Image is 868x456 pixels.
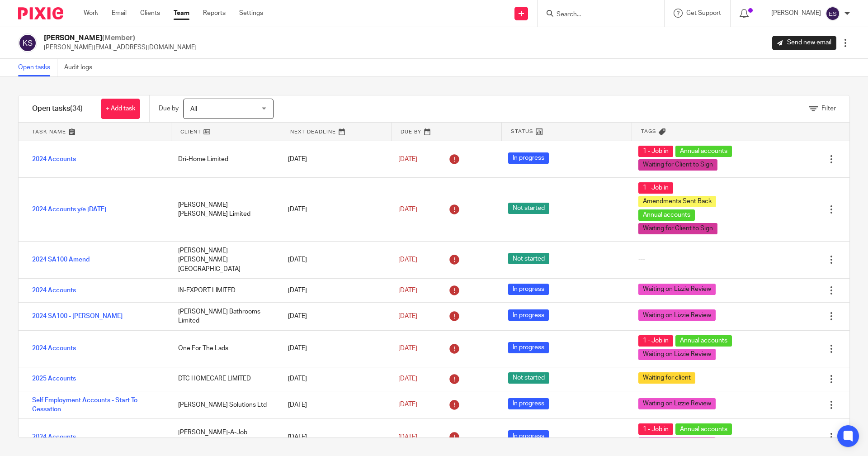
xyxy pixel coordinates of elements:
p: [PERSON_NAME] [771,9,821,18]
span: Waiting for client [638,372,695,384]
a: Work [84,9,98,18]
span: Amendments Sent Back [638,196,716,207]
span: Annual accounts [675,335,732,347]
div: IN-EXPORT LIMITED [169,281,279,299]
span: Annual accounts [638,209,695,221]
span: In progress [508,152,549,164]
span: In progress [508,309,549,321]
span: [DATE] [398,434,417,440]
span: 1 - Job in [638,146,673,157]
a: 2024 Accounts y/e [DATE] [32,206,106,213]
div: --- [638,255,645,264]
span: Annual accounts [675,423,732,435]
div: [DATE] [279,428,389,446]
p: Due by [159,104,179,113]
span: In progress [508,398,549,409]
span: Not started [508,203,549,214]
img: svg%3E [826,6,840,21]
span: (Member) [102,34,135,42]
a: 2024 SA100 - [PERSON_NAME] [32,313,123,319]
span: Not started [508,372,549,384]
span: [DATE] [398,402,417,408]
span: 1 - Job in [638,335,673,347]
span: All [190,106,197,112]
span: [DATE] [398,156,417,162]
h2: [PERSON_NAME] [44,33,197,43]
div: [PERSON_NAME] [PERSON_NAME] Limited [169,196,279,223]
span: [DATE] [398,206,417,213]
input: Search [556,11,637,19]
span: Waiting on Lizzie Review [638,349,716,360]
a: Clients [140,9,160,18]
span: Waiting for Client to Sign [638,223,717,234]
span: Waiting on Lizzie Review [638,284,716,295]
span: Waiting on Lizzie Review [638,398,716,409]
span: 1 - Job in [638,182,673,194]
div: [DATE] [279,281,389,299]
span: Waiting on Lizzie Review [638,309,716,321]
div: [DATE] [279,396,389,414]
a: 2025 Accounts [32,375,76,382]
div: [PERSON_NAME] Solutions Ltd [169,396,279,414]
div: [DATE] [279,150,389,168]
div: Dri-Home Limited [169,150,279,168]
span: Not started [508,253,549,264]
a: 2024 Accounts [32,287,76,294]
div: DTC HOMECARE LIMITED [169,370,279,388]
span: Tags [641,128,656,135]
a: Email [112,9,127,18]
span: In progress [508,342,549,353]
span: Annual accounts [675,146,732,157]
h1: Open tasks [32,104,83,114]
span: [DATE] [398,345,417,351]
div: [PERSON_NAME]-A-Job ([GEOGRAPHIC_DATA]) Limited [169,423,279,451]
span: [DATE] [398,256,417,263]
img: svg%3E [18,33,37,52]
a: 2024 Accounts [32,156,76,162]
a: Send new email [772,36,836,50]
a: Open tasks [18,59,57,76]
span: Get Support [686,10,721,16]
div: [DATE] [279,200,389,218]
span: [DATE] [398,313,417,319]
span: 1 - Job in [638,423,673,435]
img: Pixie [18,7,63,19]
div: [DATE] [279,307,389,325]
div: [DATE] [279,251,389,269]
span: In progress [508,284,549,295]
a: Team [174,9,189,18]
span: Filter [821,105,836,112]
a: Self Employment Accounts - Start To Cessation [32,397,137,413]
span: (34) [70,105,83,112]
div: One For The Lads [169,339,279,357]
a: Settings [239,9,263,18]
a: 2024 Accounts [32,434,76,440]
a: 2024 SA100 Amend [32,256,90,263]
a: Reports [203,9,226,18]
div: [DATE] [279,370,389,388]
span: In progress [508,430,549,442]
span: Status [511,128,533,135]
div: [PERSON_NAME] [PERSON_NAME][GEOGRAPHIC_DATA] [169,242,279,278]
span: [DATE] [398,287,417,294]
div: [PERSON_NAME] Bathrooms Limited [169,303,279,330]
span: Waiting for Client to Sign [638,159,717,171]
a: Audit logs [64,59,99,76]
span: Waiting on Lizzie Review [638,437,716,448]
span: [DATE] [398,375,417,382]
a: 2024 Accounts [32,345,76,351]
div: [DATE] [279,339,389,357]
p: [PERSON_NAME][EMAIL_ADDRESS][DOMAIN_NAME] [44,43,197,52]
a: + Add task [101,99,140,119]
